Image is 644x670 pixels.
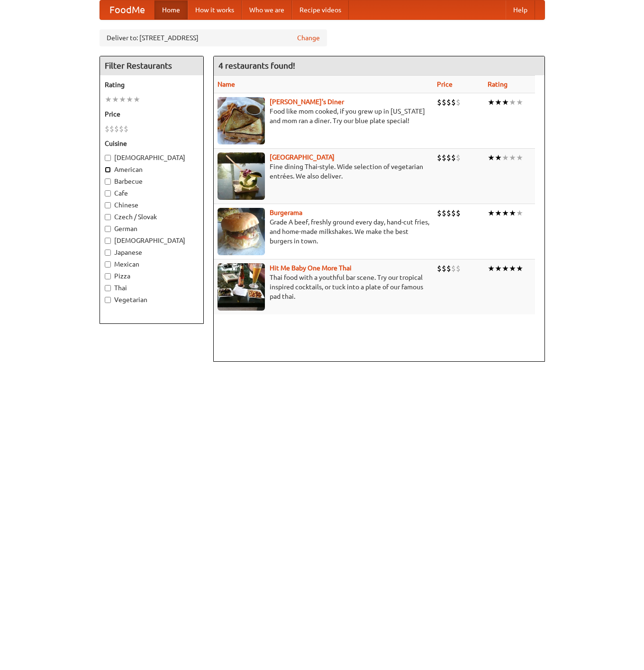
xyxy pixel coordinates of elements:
[124,124,128,134] li: $
[105,153,199,162] label: [DEMOGRAPHIC_DATA]
[437,152,442,163] li: $
[133,94,140,105] li: ★
[105,155,111,161] input: [DEMOGRAPHIC_DATA]
[509,208,516,218] li: ★
[119,124,124,134] li: $
[105,177,199,186] label: Barbecue
[105,297,111,303] input: Vegetarian
[292,0,349,19] a: Recipe videos
[488,152,495,163] li: ★
[105,202,111,208] input: Chinese
[446,208,451,218] li: $
[488,80,508,88] a: Rating
[488,208,495,218] li: ★
[105,165,199,174] label: American
[270,264,352,272] a: Hit Me Baby One More Thai
[109,124,114,134] li: $
[105,285,111,291] input: Thai
[105,236,199,245] label: [DEMOGRAPHIC_DATA]
[242,0,292,19] a: Who we are
[437,97,442,107] li: $
[446,263,451,274] li: $
[270,153,335,161] b: [GEOGRAPHIC_DATA]
[100,0,154,19] a: FoodMe
[105,271,199,281] label: Pizza
[105,250,111,256] input: Japanese
[446,97,451,107] li: $
[105,188,199,198] label: Cafe
[105,214,111,220] input: Czech / Slovak
[105,80,199,89] h5: Rating
[218,217,430,246] p: Grade A beef, freshly ground every day, hand-cut fries, and home-made milkshakes. We make the bes...
[154,0,188,19] a: Home
[488,97,495,107] li: ★
[442,97,446,107] li: $
[218,107,430,125] p: Food like mom cooked, if you grew up in [US_STATE] and mom ran a diner. Try our blue plate special!
[446,152,451,163] li: $
[105,190,111,197] input: Cafe
[495,263,502,274] li: ★
[218,61,295,70] ng-pluralize: 4 restaurants found!
[105,200,199,210] label: Chinese
[100,29,327,46] div: Deliver to: [STREET_ADDRESS]
[105,167,111,173] input: American
[105,139,199,148] h5: Cuisine
[437,80,453,88] a: Price
[218,208,265,255] img: burgerama.jpg
[105,124,109,134] li: $
[119,94,126,105] li: ★
[114,124,119,134] li: $
[502,97,509,107] li: ★
[105,261,111,268] input: Mexican
[105,238,111,244] input: [DEMOGRAPHIC_DATA]
[105,283,199,293] label: Thai
[451,263,456,274] li: $
[105,94,112,105] li: ★
[509,97,516,107] li: ★
[105,259,199,269] label: Mexican
[442,263,446,274] li: $
[105,295,199,304] label: Vegetarian
[502,208,509,218] li: ★
[126,94,133,105] li: ★
[502,263,509,274] li: ★
[509,152,516,163] li: ★
[437,263,442,274] li: $
[105,224,199,233] label: German
[218,152,265,200] img: satay.jpg
[451,208,456,218] li: $
[451,97,456,107] li: $
[105,226,111,232] input: German
[437,208,442,218] li: $
[218,273,430,301] p: Thai food with a youthful bar scene. Try our tropical inspired cocktails, or tuck into a plate of...
[451,152,456,163] li: $
[105,248,199,257] label: Japanese
[112,94,119,105] li: ★
[442,152,446,163] li: $
[506,0,535,19] a: Help
[502,152,509,163] li: ★
[100,56,203,75] h4: Filter Restaurants
[105,109,199,119] h5: Price
[488,263,495,274] li: ★
[218,97,265,144] img: sallys.jpg
[516,152,523,163] li: ★
[218,80,235,88] a: Name
[516,97,523,107] li: ★
[105,179,111,185] input: Barbecue
[516,208,523,218] li: ★
[105,273,111,279] input: Pizza
[509,263,516,274] li: ★
[442,208,446,218] li: $
[188,0,242,19] a: How it works
[270,209,302,216] b: Burgerama
[105,212,199,222] label: Czech / Slovak
[218,263,265,311] img: babythai.jpg
[270,98,344,106] a: [PERSON_NAME]'s Diner
[516,263,523,274] li: ★
[495,152,502,163] li: ★
[456,152,461,163] li: $
[297,33,320,43] a: Change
